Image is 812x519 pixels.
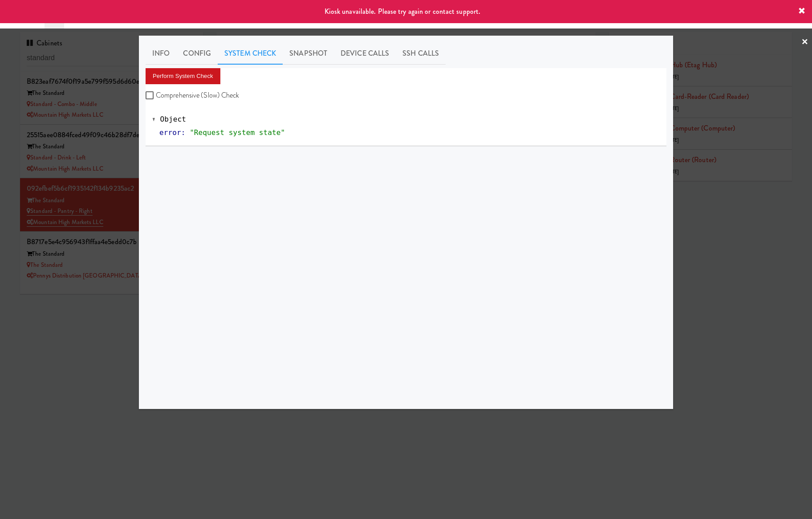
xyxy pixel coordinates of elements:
[146,42,176,65] a: Info
[176,42,218,65] a: Config
[146,92,156,99] input: Comprehensive (Slow) Check
[283,42,334,65] a: Snapshot
[146,68,220,84] button: Perform System Check
[334,42,396,65] a: Device Calls
[396,42,446,65] a: SSH Calls
[160,115,186,123] span: Object
[325,6,481,16] span: Kiosk unavailable. Please try again or contact support.
[159,128,181,137] span: error
[218,42,283,65] a: System Check
[181,128,186,137] span: :
[801,29,808,56] a: ×
[146,89,240,102] label: Comprehensive (Slow) Check
[190,128,285,137] span: "Request system state"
